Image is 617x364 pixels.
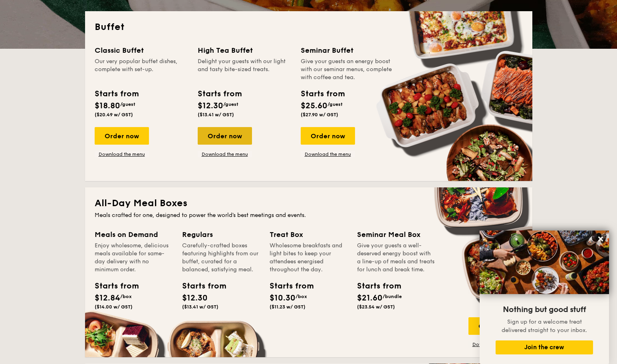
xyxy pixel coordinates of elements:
a: Download the menu [468,341,523,348]
div: Order now [468,317,523,335]
span: $21.60 [357,293,383,303]
div: Starts from [198,88,241,100]
span: Sign up for a welcome treat delivered straight to your inbox. [502,318,587,334]
div: Our very popular buffet dishes, complete with set-up. [95,58,188,82]
div: Meals crafted for one, designed to power the world's best meetings and events. [95,211,523,219]
div: Delight your guests with our light and tasty bite-sized treats. [198,58,291,82]
span: /guest [327,101,343,107]
div: Enjoy wholesome, delicious meals available for same-day delivery with no minimum order. [95,242,173,274]
span: /guest [223,101,238,107]
div: Order now [95,127,149,145]
span: /box [120,294,132,299]
div: Meals on Demand [95,229,173,240]
div: Classic Buffet [95,45,188,56]
div: Starts from [95,280,131,292]
span: $25.60 [301,101,327,111]
div: Starts from [301,88,344,100]
button: Join the crew [496,340,593,354]
span: $12.84 [95,293,120,303]
span: ($14.00 w/ GST) [95,304,133,310]
div: Starts from [357,280,393,292]
button: Close [594,233,607,245]
span: ($13.41 w/ GST) [182,304,218,310]
div: Starts from [95,88,138,100]
img: DSC07876-Edit02-Large.jpeg [480,231,609,294]
span: ($27.90 w/ GST) [301,112,338,117]
span: ($11.23 w/ GST) [270,304,306,310]
a: Download the menu [95,151,149,157]
div: Treat Box [270,229,347,240]
div: Regulars [182,229,260,240]
div: Order now [301,127,355,145]
a: Download the menu [198,151,252,157]
div: Give your guests an energy boost with our seminar menus, complete with coffee and tea. [301,58,394,82]
span: /bundle [383,294,402,299]
div: Starts from [182,280,218,292]
div: Carefully-crafted boxes featuring highlights from our buffet, curated for a balanced, satisfying ... [182,242,260,274]
div: Give your guests a well-deserved energy boost with a line-up of meals and treats for lunch and br... [357,242,435,274]
div: Seminar Buffet [301,45,394,56]
div: High Tea Buffet [198,45,291,56]
span: $10.30 [270,293,296,303]
h2: All-Day Meal Boxes [95,197,523,210]
div: Wholesome breakfasts and light bites to keep your attendees energised throughout the day. [270,242,347,274]
div: Seminar Meal Box [357,229,435,240]
span: $18.80 [95,101,120,111]
span: ($23.54 w/ GST) [357,304,395,310]
span: Nothing but good stuff [503,305,586,314]
span: /guest [120,101,135,107]
span: /box [296,294,307,299]
span: ($20.49 w/ GST) [95,112,133,117]
span: ($13.41 w/ GST) [198,112,234,117]
a: Download the menu [301,151,355,157]
span: $12.30 [182,293,208,303]
h2: Buffet [95,21,523,34]
span: $12.30 [198,101,223,111]
div: Order now [198,127,252,145]
div: Starts from [270,280,306,292]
